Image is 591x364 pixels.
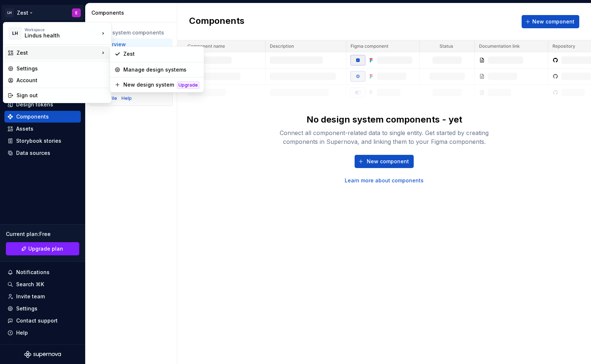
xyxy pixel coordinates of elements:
div: Sign out [17,92,107,99]
div: Manage design systems [123,66,199,73]
div: New design system [123,81,174,88]
div: Workspace [25,28,99,32]
div: Zest [17,49,99,57]
div: Upgrade [177,81,199,89]
div: LH [8,27,22,40]
div: Settings [17,65,107,72]
div: Account [17,77,107,84]
div: Lindus health [25,32,87,39]
div: Zest [123,50,199,58]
